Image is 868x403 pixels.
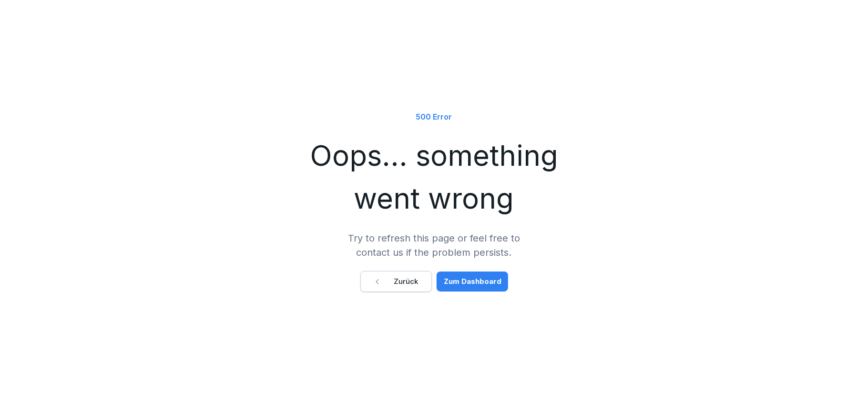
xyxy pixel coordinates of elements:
[339,231,530,260] p: Try to refresh this page or feel free to contact us if the problem persists.
[437,272,508,292] button: Zum Dashboard
[360,271,432,292] button: Zurück
[416,111,452,122] p: 500 Error
[374,276,419,287] div: Zurück
[444,276,502,287] div: Zum Dashboard
[291,134,577,220] h1: Oops... something went wrong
